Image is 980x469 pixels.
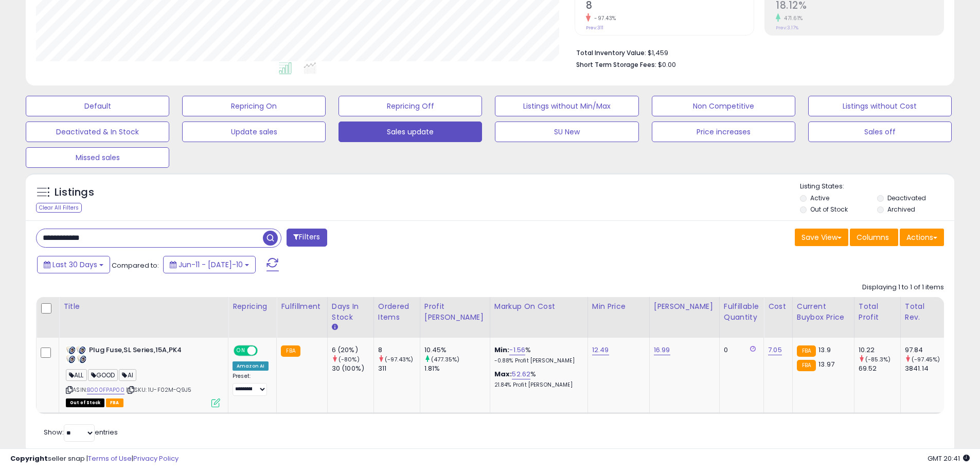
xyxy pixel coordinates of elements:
[576,48,646,57] b: Total Inventory Value:
[652,121,795,142] button: Price increases
[887,194,926,202] label: Deactivated
[592,301,645,312] div: Min Price
[818,345,831,355] span: 13.9
[797,360,816,371] small: FBA
[776,25,798,31] small: Prev: 3.17%
[332,364,373,373] div: 30 (100%)
[63,301,224,312] div: Title
[235,346,247,355] span: ON
[338,355,360,363] small: (-80%)
[494,345,580,364] div: %
[905,301,942,323] div: Total Rev.
[87,386,124,394] a: B000FPAP00
[36,203,82,213] div: Clear All Filters
[795,229,848,246] button: Save View
[88,454,132,463] a: Terms of Use
[55,185,94,200] h5: Listings
[338,96,482,116] button: Repricing Off
[857,232,889,242] span: Columns
[654,345,670,355] a: 16.99
[658,60,676,70] span: $0.00
[424,345,490,355] div: 10.45%
[724,301,759,323] div: Fulfillable Quantity
[818,359,834,369] span: 13.97
[808,121,952,142] button: Sales off
[810,194,829,202] label: Active
[338,121,482,142] button: Sales update
[512,369,530,379] a: 52.62
[495,121,638,142] button: SU New
[256,346,273,355] span: OFF
[859,301,896,323] div: Total Profit
[652,96,795,116] button: Non Competitive
[378,345,420,355] div: 8
[810,205,848,214] label: Out of Stock
[797,345,816,357] small: FBA
[865,355,890,363] small: (-85.3%)
[576,46,936,58] li: $1,459
[431,355,459,363] small: (477.35%)
[88,369,118,381] span: GOOD
[44,427,118,437] span: Show: entries
[494,381,580,389] p: 21.84% Profit [PERSON_NAME]
[182,96,326,116] button: Repricing On
[10,454,48,463] strong: Copyright
[494,357,580,364] p: -0.88% Profit [PERSON_NAME]
[378,364,420,373] div: 311
[724,345,756,355] div: 0
[494,301,583,312] div: Markup on Cost
[808,96,952,116] button: Listings without Cost
[332,345,373,355] div: 6 (20%)
[66,345,86,363] img: 51zdWpUwDDL._SL40_.jpg
[592,345,609,355] a: 12.49
[163,256,256,273] button: Jun-11 - [DATE]-10
[768,345,782,355] a: 7.05
[66,369,87,381] span: ALL
[112,260,159,270] span: Compared to:
[233,373,269,396] div: Preset:
[182,121,326,142] button: Update sales
[179,259,243,270] span: Jun-11 - [DATE]-10
[887,205,915,214] label: Archived
[287,229,327,247] button: Filters
[66,398,104,407] span: All listings that are currently out of stock and unavailable for purchase on Amazon
[654,301,715,312] div: [PERSON_NAME]
[494,369,512,379] b: Max:
[385,355,413,363] small: (-97.43%)
[800,182,954,192] p: Listing States:
[26,96,169,116] button: Default
[494,370,580,389] div: %
[89,345,214,358] b: Plug Fuse,SL Series,15A,PK4
[106,398,123,407] span: FBA
[591,14,616,22] small: -97.43%
[378,301,416,323] div: Ordered Items
[905,345,947,355] div: 97.84
[928,454,970,463] span: 2025-08-10 20:41 GMT
[37,256,110,273] button: Last 30 Days
[850,229,898,246] button: Columns
[905,364,947,373] div: 3841.14
[780,14,803,22] small: 471.61%
[862,283,944,292] div: Displaying 1 to 1 of 1 items
[52,259,97,270] span: Last 30 Days
[495,96,638,116] button: Listings without Min/Max
[133,454,179,463] a: Privacy Policy
[233,361,269,371] div: Amazon AI
[424,301,486,323] div: Profit [PERSON_NAME]
[490,297,587,338] th: The percentage added to the cost of goods (COGS) that forms the calculator for Min & Max prices.
[586,25,603,31] small: Prev: 311
[10,454,179,464] div: seller snap | |
[281,345,300,357] small: FBA
[768,301,788,312] div: Cost
[332,301,369,323] div: Days In Stock
[119,369,136,381] span: AI
[797,301,850,323] div: Current Buybox Price
[126,386,191,394] span: | SKU: 1U-F02M-Q9J5
[912,355,940,363] small: (-97.45%)
[900,229,944,246] button: Actions
[26,121,169,142] button: Deactivated & In Stock
[66,345,220,406] div: ASIN:
[233,301,272,312] div: Repricing
[859,364,900,373] div: 69.52
[859,345,900,355] div: 10.22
